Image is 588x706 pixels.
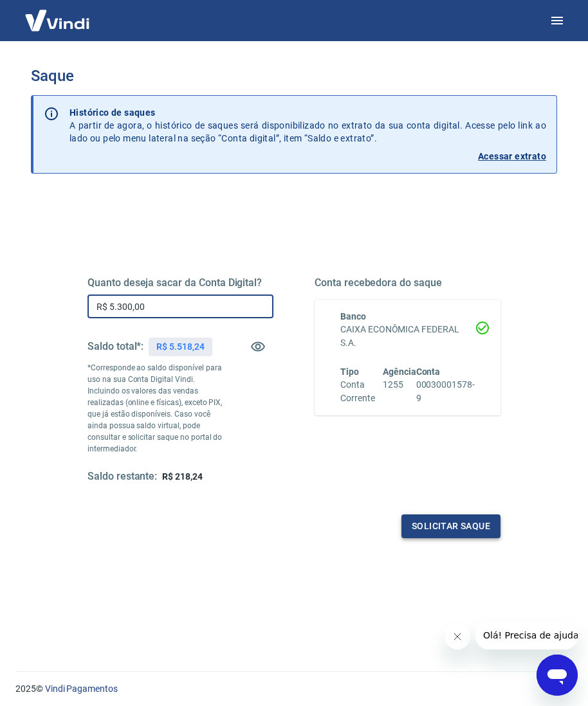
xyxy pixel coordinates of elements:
[87,340,143,353] h5: Saldo total*:
[340,311,366,321] span: Banco
[445,624,470,649] iframe: Fechar mensagem
[87,276,273,289] h5: Quanto deseja sacar da Conta Digital?
[416,378,475,405] h6: 00030001578-9
[340,323,475,350] h6: CAIXA ECONÔMICA FEDERAL S.A.
[315,276,501,289] h5: Conta recebedora do saque
[15,682,573,696] p: 2025 ©
[69,106,546,119] p: Histórico de saques
[45,683,118,694] a: Vindi Pagamentos
[478,150,546,163] p: Acessar extrato
[156,340,204,354] p: R$ 5.518,24
[162,471,203,482] span: R$ 218,24
[383,367,416,377] span: Agência
[340,378,383,405] h6: Conta Corrente
[416,367,441,377] span: Conta
[31,67,557,85] h3: Saque
[383,378,416,392] h6: 1255
[69,106,546,145] p: A partir de agora, o histórico de saques será disponibilizado no extrato da sua conta digital. Ac...
[340,367,359,377] span: Tipo
[87,470,157,484] h5: Saldo restante:
[475,621,578,649] iframe: Mensagem da empresa
[15,1,99,40] img: Vindi
[8,9,108,19] span: Olá! Precisa de ajuda?
[401,514,501,538] button: Solicitar saque
[87,362,227,455] p: *Corresponde ao saldo disponível para uso na sua Conta Digital Vindi. Incluindo os valores das ve...
[69,150,546,163] a: Acessar extrato
[537,655,578,696] iframe: Botão para abrir a janela de mensagens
